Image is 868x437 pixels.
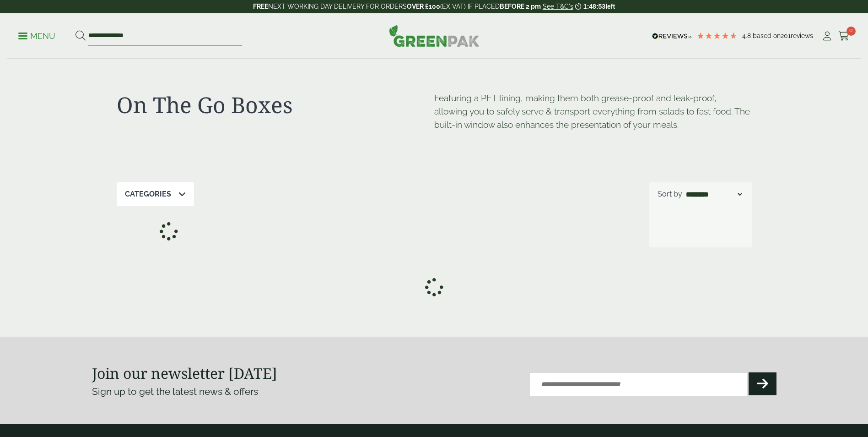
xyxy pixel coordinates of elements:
[407,3,440,10] strong: OVER £100
[684,189,744,200] select: Shop order
[253,3,268,10] strong: FREE
[658,189,682,200] p: Sort by
[605,3,615,10] span: left
[652,33,692,39] img: REVIEWS.io
[791,32,813,39] span: reviews
[389,25,480,47] img: GreenPak Supplies
[838,32,850,41] i: Cart
[500,3,541,10] strong: BEFORE 2 pm
[583,3,605,10] span: 1:48:53
[742,32,753,39] span: 4.8
[696,32,738,40] div: 4.79 Stars
[18,31,55,40] a: Menu
[125,189,171,200] p: Categories
[846,27,856,36] span: 0
[117,92,434,118] h1: On The Go Boxes
[92,384,400,399] p: Sign up to get the latest news & offers
[838,29,850,43] a: 0
[18,31,55,42] p: Menu
[821,32,833,41] i: My Account
[753,32,781,39] span: Based on
[92,363,277,383] strong: Join our newsletter [DATE]
[543,3,573,10] a: See T&C's
[781,32,791,39] span: 201
[434,92,752,131] p: Featuring a PET lining, making them both grease-proof and leak-proof, allowing you to safely serv...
